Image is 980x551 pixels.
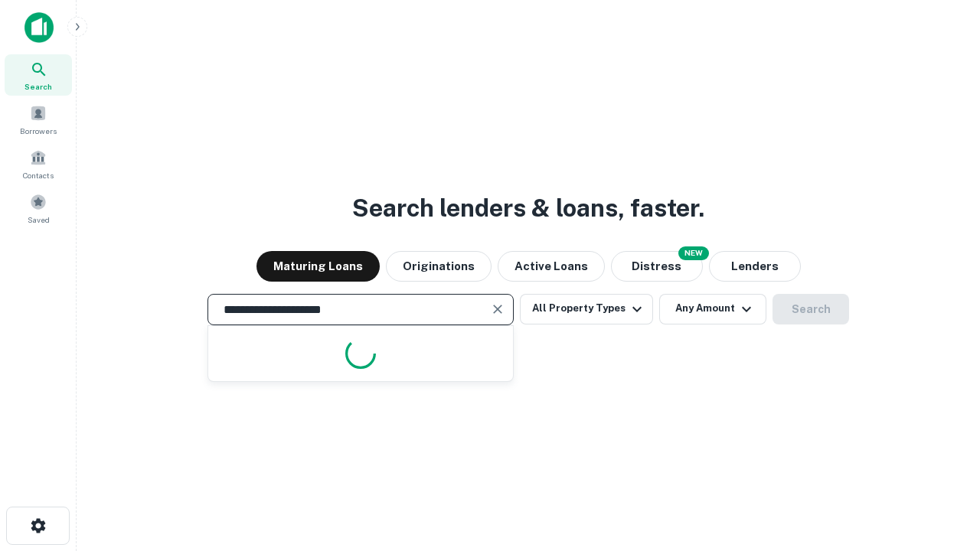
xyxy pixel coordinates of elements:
span: Contacts [23,169,54,181]
button: Active Loans [498,251,605,282]
span: Search [24,80,52,93]
button: Search distressed loans with lien and other non-mortgage details. [611,251,703,282]
img: capitalize-icon.png [24,12,54,43]
span: Saved [28,214,50,226]
span: Borrowers [20,125,57,137]
button: All Property Types [520,294,653,324]
a: Saved [5,187,72,229]
button: Clear [487,298,508,320]
button: Any Amount [659,294,766,324]
button: Originations [386,251,492,282]
button: Maturing Loans [256,251,380,282]
a: Contacts [5,143,72,184]
h3: Search lenders & loans, faster. [352,190,704,227]
button: Lenders [709,251,801,282]
iframe: Chat Widget [903,429,980,502]
div: NEW [678,246,709,260]
a: Borrowers [5,99,72,140]
a: Search [5,54,72,96]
